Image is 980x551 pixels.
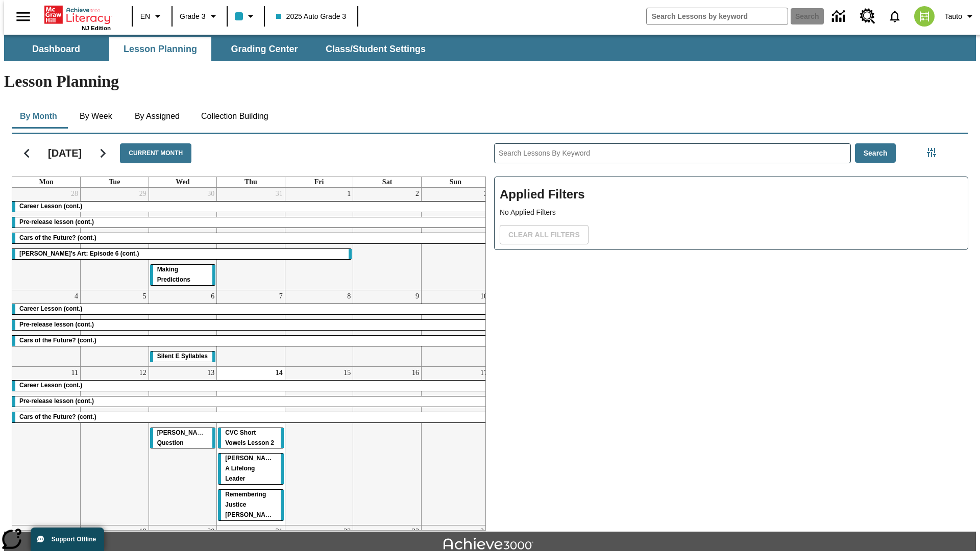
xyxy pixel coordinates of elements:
a: Home [44,5,111,25]
h2: Applied Filters [500,182,963,207]
div: Making Predictions [150,265,216,285]
span: Silent E Syllables [157,353,208,360]
a: August 7, 2025 [277,290,285,303]
button: Search [855,143,896,163]
img: avatar image [914,6,935,27]
span: Grade 3 [180,11,206,22]
td: August 7, 2025 [217,290,285,366]
p: No Applied Filters [500,207,963,218]
a: August 17, 2025 [478,367,489,379]
span: Violet's Art: Episode 6 (cont.) [19,250,139,257]
td: August 11, 2025 [12,366,81,525]
a: August 16, 2025 [410,367,421,379]
a: July 28, 2025 [69,188,80,200]
button: Grade: Grade 3, Select a grade [176,7,224,26]
input: search field [647,8,788,24]
a: August 5, 2025 [141,290,149,303]
td: August 5, 2025 [81,290,149,366]
button: Previous [14,140,40,166]
td: July 28, 2025 [12,188,81,290]
button: Grading Center [213,37,315,61]
h1: Lesson Planning [4,72,976,91]
span: Career Lesson (cont.) [19,305,82,312]
button: Support Offline [31,528,104,551]
div: Pre-release lesson (cont.) [12,320,489,330]
a: August 11, 2025 [69,367,80,379]
a: August 22, 2025 [341,525,353,538]
span: 2025 Auto Grade 3 [276,11,347,22]
span: Tauto [945,11,962,22]
span: Joplin's Question [157,429,209,446]
span: Career Lesson (cont.) [19,203,82,210]
div: Violet's Art: Episode 6 (cont.) [12,249,352,259]
button: Lesson Planning [109,37,211,61]
a: August 15, 2025 [341,367,353,379]
div: Search [486,130,968,531]
button: By Assigned [127,104,188,129]
button: Class color is light blue. Change class color [231,7,261,26]
a: Data Center [826,3,854,31]
span: Career Lesson (cont.) [19,382,82,389]
td: August 16, 2025 [353,366,422,525]
button: Select a new avatar [908,3,941,30]
div: SubNavbar [4,37,435,61]
a: August 12, 2025 [137,367,149,379]
button: Class/Student Settings [317,37,434,61]
a: August 14, 2025 [274,367,285,379]
a: Sunday [448,177,463,187]
a: Tuesday [107,177,122,187]
span: NJ Edition [82,25,111,31]
a: Friday [312,177,326,187]
span: Cars of the Future? (cont.) [19,413,96,420]
div: Silent E Syllables [150,352,216,362]
td: August 8, 2025 [285,290,353,366]
span: Making Predictions [157,266,190,283]
div: Pre-release lesson (cont.) [12,396,489,407]
span: Pre-release lesson (cont.) [19,218,94,226]
a: Monday [37,177,56,187]
td: August 13, 2025 [149,366,217,525]
a: August 18, 2025 [69,525,80,538]
td: July 30, 2025 [149,188,217,290]
span: Support Offline [52,536,96,543]
div: Career Lesson (cont.) [12,202,489,212]
td: August 4, 2025 [12,290,81,366]
td: August 2, 2025 [353,188,422,290]
td: August 3, 2025 [421,188,489,290]
td: August 15, 2025 [285,366,353,525]
div: Pre-release lesson (cont.) [12,217,489,228]
button: Collection Building [193,104,277,129]
span: Pre-release lesson (cont.) [19,321,94,328]
div: SubNavbar [4,35,976,61]
a: August 3, 2025 [482,188,489,200]
div: Joplin's Question [150,428,216,448]
td: August 9, 2025 [353,290,422,366]
td: August 14, 2025 [217,366,285,525]
button: Open side menu [8,2,38,32]
a: August 2, 2025 [413,188,421,200]
a: August 4, 2025 [72,290,80,303]
button: By Month [12,104,65,129]
div: Calendar [4,130,486,531]
span: Dianne Feinstein: A Lifelong Leader [225,455,279,482]
div: Applied Filters [494,177,968,250]
div: Cars of the Future? (cont.) [12,336,489,346]
a: August 13, 2025 [205,367,216,379]
td: August 10, 2025 [421,290,489,366]
a: July 29, 2025 [137,188,149,200]
a: August 20, 2025 [205,525,216,538]
a: August 19, 2025 [137,525,149,538]
span: EN [140,11,150,22]
button: Profile/Settings [941,7,980,26]
a: August 9, 2025 [413,290,421,303]
a: August 24, 2025 [478,525,489,538]
button: By Week [70,104,121,129]
span: Cars of the Future? (cont.) [19,337,96,344]
a: August 23, 2025 [410,525,421,538]
a: Notifications [881,3,908,30]
button: Next [90,140,116,166]
a: Saturday [380,177,394,187]
div: Cars of the Future? (cont.) [12,233,489,243]
div: Home [44,4,111,31]
td: July 29, 2025 [81,188,149,290]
